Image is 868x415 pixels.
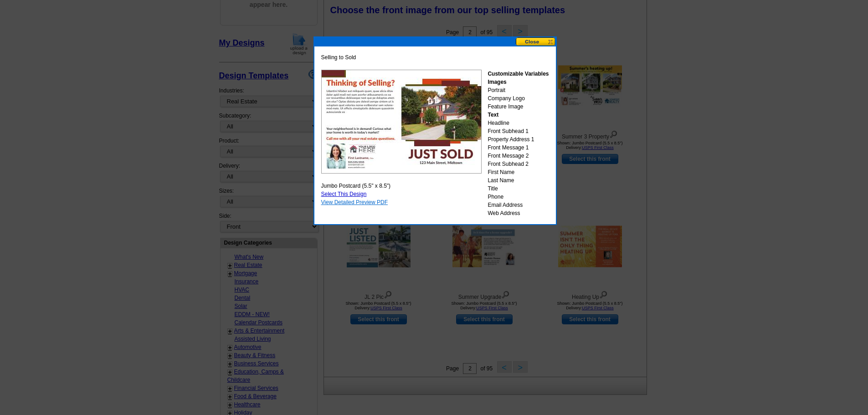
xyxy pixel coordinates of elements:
[321,182,391,190] span: Jumbo Postcard (5.5" x 8.5")
[488,112,498,118] strong: Text
[321,199,388,205] a: View Detailed Preview PDF
[488,70,549,217] div: Portrait Company Logo Feature Image Headline Front Subhead 1 Property Address 1 Front Message 1 F...
[321,70,482,174] img: GENREPJF_SellingToSold_All.jpg
[321,53,356,61] span: Selling to Sold
[686,203,868,415] iframe: LiveChat chat widget
[321,191,367,197] a: Select This Design
[488,79,506,85] strong: Images
[488,71,549,77] strong: Customizable Variables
